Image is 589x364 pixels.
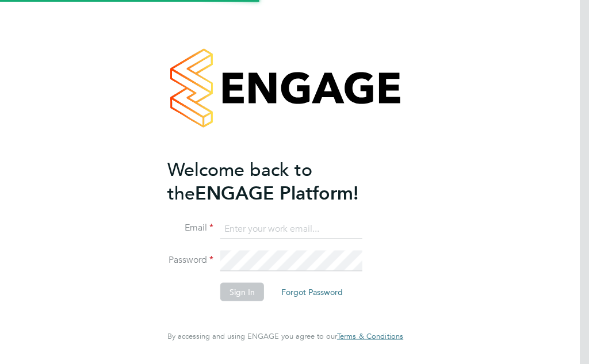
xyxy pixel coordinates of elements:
input: Enter your work email... [220,219,362,239]
button: Forgot Password [272,283,352,301]
button: Sign In [220,283,264,301]
label: Email [167,222,213,234]
span: Welcome back to the [167,158,312,204]
span: Terms & Conditions [337,331,403,341]
h2: ENGAGE Platform! [167,158,392,205]
span: By accessing and using ENGAGE you agree to our [167,331,403,341]
label: Password [167,254,213,266]
a: Terms & Conditions [337,332,403,341]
